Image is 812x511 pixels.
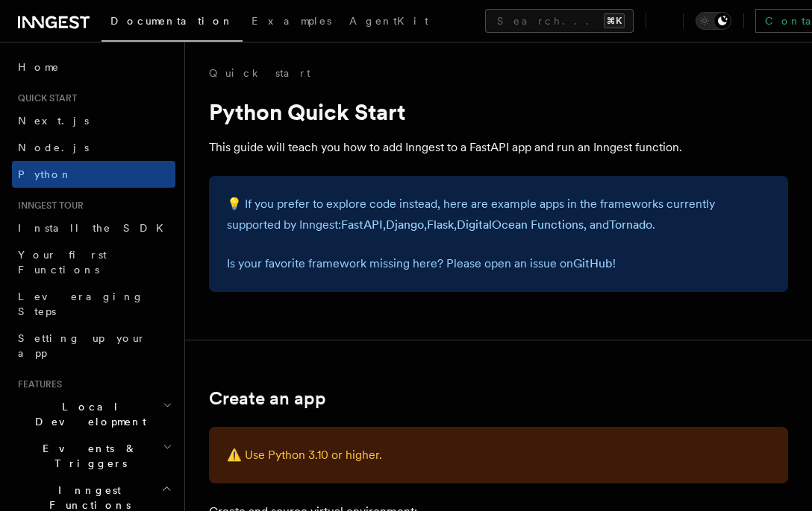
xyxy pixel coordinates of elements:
a: Documentation [101,4,243,42]
span: Events & Triggers [12,441,163,471]
span: AgentKit [349,15,428,27]
button: Search...⌘K [485,9,634,33]
a: Flask [427,218,454,232]
a: Tornado [609,218,652,232]
a: GitHub [573,256,613,270]
a: Create an app [209,388,326,409]
a: Next.js [12,107,175,134]
kbd: ⌘K [604,13,625,28]
a: Quick start [209,66,310,80]
span: Examples [252,15,331,27]
span: Leveraging Steps [18,291,144,317]
span: Local Development [12,399,163,429]
a: DigitalOcean Functions [457,218,584,232]
button: Events & Triggers [12,435,175,477]
span: Node.js [18,142,89,153]
span: Your first Functions [18,249,107,276]
span: Quick start [12,92,77,104]
p: Is your favorite framework missing here? Please open an issue on ! [227,253,770,274]
span: Inngest tour [12,200,84,212]
a: Examples [243,4,340,40]
a: Install the SDK [12,215,175,241]
a: Node.js [12,134,175,161]
span: Install the SDK [18,222,172,234]
span: Home [18,60,60,74]
span: Features [12,378,62,390]
button: Local Development [12,393,175,435]
span: Setting up your app [18,332,146,359]
a: Leveraging Steps [12,283,175,325]
a: Setting up your app [12,325,175,366]
a: FastAPI [341,218,383,232]
p: 💡 If you prefer to explore code instead, here are example apps in the frameworks currently suppor... [227,194,770,235]
a: Home [12,54,175,80]
p: ⚠️ Use Python 3.10 or higher. [227,445,770,466]
span: Next.js [18,115,89,127]
span: Python [18,168,72,180]
h1: Python Quick Start [209,98,788,125]
span: Documentation [110,15,234,27]
button: Toggle dark mode [696,12,731,30]
a: Python [12,161,175,188]
a: AgentKit [340,4,437,40]
p: This guide will teach you how to add Inngest to a FastAPI app and run an Inngest function. [209,137,788,158]
a: Django [386,218,424,232]
a: Your first Functions [12,241,175,283]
